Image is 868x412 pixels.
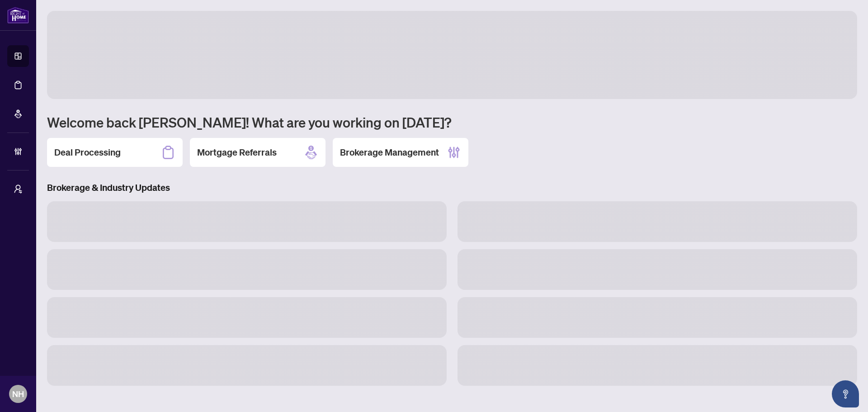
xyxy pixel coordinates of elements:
[12,388,24,400] span: NH
[7,7,29,24] img: logo
[340,146,439,159] h2: Brokerage Management
[47,181,857,194] h3: Brokerage & Industry Updates
[832,380,859,407] button: Open asap
[47,114,857,131] h1: Welcome back [PERSON_NAME]! What are you working on [DATE]?
[14,185,23,194] span: user-switch
[197,146,277,159] h2: Mortgage Referrals
[54,146,121,159] h2: Deal Processing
